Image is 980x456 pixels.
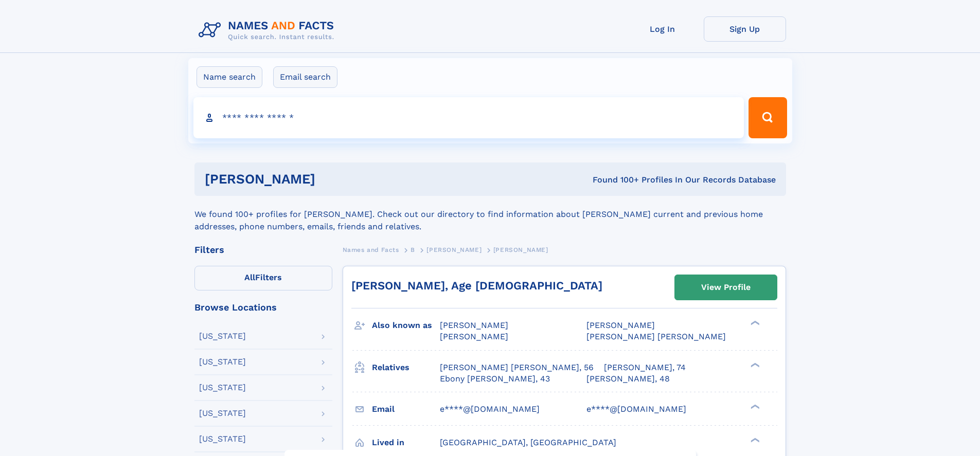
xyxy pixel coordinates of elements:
a: [PERSON_NAME], Age [DEMOGRAPHIC_DATA] [351,279,602,292]
h3: Relatives [372,359,440,376]
span: [GEOGRAPHIC_DATA], [GEOGRAPHIC_DATA] [440,437,616,447]
div: [US_STATE] [199,384,246,392]
label: Email search [273,66,337,88]
span: B [411,246,415,253]
h3: Also known as [372,317,440,334]
a: Ebony [PERSON_NAME], 43 [440,373,550,385]
span: [PERSON_NAME] [PERSON_NAME] [586,332,726,341]
div: ❯ [748,361,760,368]
div: Browse Locations [194,303,332,312]
div: Found 100+ Profiles In Our Records Database [454,174,776,186]
h3: Email [372,400,440,418]
div: [US_STATE] [199,332,246,340]
button: Search Button [749,97,787,138]
span: [PERSON_NAME] [586,320,655,330]
a: [PERSON_NAME] [PERSON_NAME], 56 [440,362,594,373]
a: [PERSON_NAME], 74 [604,362,686,373]
label: Name search [197,66,262,88]
div: We found 100+ profiles for [PERSON_NAME]. Check out our directory to find information about [PERS... [194,196,786,233]
a: Log In [621,16,704,42]
label: Filters [194,266,332,290]
a: [PERSON_NAME], 48 [586,373,670,385]
h1: [PERSON_NAME] [205,173,454,186]
input: search input [193,97,744,138]
a: B [411,243,415,256]
div: View Profile [701,276,751,299]
img: Logo Names and Facts [194,16,343,44]
span: [PERSON_NAME] [493,246,548,253]
a: Names and Facts [343,243,399,256]
div: ❯ [748,403,760,410]
div: Filters [194,245,332,254]
span: [PERSON_NAME] [440,332,508,341]
a: [PERSON_NAME] [426,243,482,256]
div: ❯ [748,320,760,326]
span: All [244,272,255,282]
span: [PERSON_NAME] [440,320,508,330]
a: Sign Up [704,16,786,42]
h3: Lived in [372,434,440,451]
div: [US_STATE] [199,435,246,443]
span: [PERSON_NAME] [426,246,482,253]
div: ❯ [748,436,760,443]
div: [US_STATE] [199,409,246,417]
div: [US_STATE] [199,358,246,366]
a: View Profile [675,275,777,300]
